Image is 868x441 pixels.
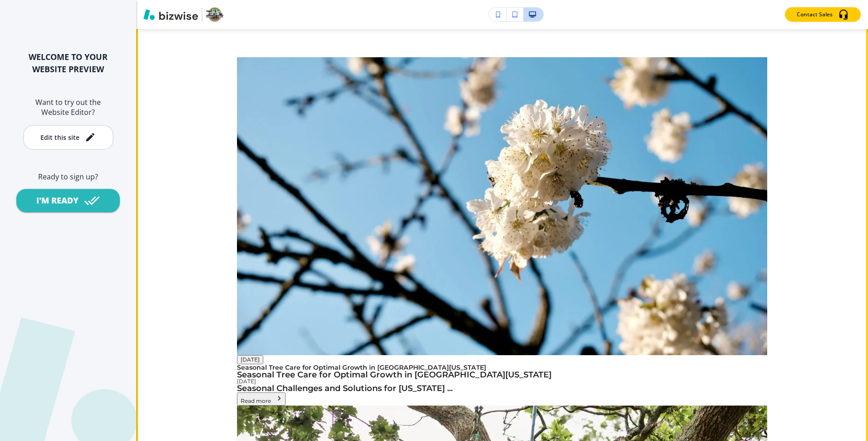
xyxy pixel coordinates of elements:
h6: Ready to sign up? [15,172,122,182]
img: Your Logo [206,7,223,22]
h3: Seasonal Tree Care for Optimal Growth in [GEOGRAPHIC_DATA][US_STATE] [237,364,767,371]
h2: WELCOME TO YOUR WEBSITE PREVIEW [15,51,122,75]
button: Read more [237,392,286,406]
img: Bizwise Logo [143,9,198,20]
img: cfef78a2ba4e6437281ed9b691c55157.webp [237,57,767,355]
button: Edit this site [23,125,113,150]
button: Contact Sales [785,7,861,22]
h2: Seasonal Challenges and Solutions for [US_STATE] ... [237,384,767,392]
button: [DATE] [237,355,263,364]
button: I'M READY [16,189,120,212]
p: Contact Sales [797,10,833,19]
p: [DATE] [237,379,767,384]
div: I'M READY [36,195,79,206]
div: Edit this site [40,134,79,141]
h1: Seasonal Tree Care for Optimal Growth in [GEOGRAPHIC_DATA][US_STATE] [237,371,767,379]
h6: Want to try out the Website Editor? [15,97,122,118]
